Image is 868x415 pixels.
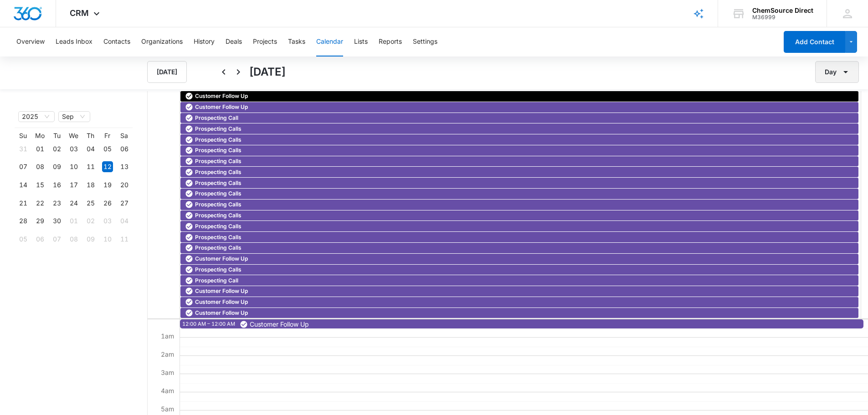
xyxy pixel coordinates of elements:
div: Prospecting Calls [183,233,856,241]
span: 2am [159,350,176,358]
span: Prospecting Call [195,114,238,122]
td: 2025-09-22 [31,194,48,212]
button: Organizations [141,27,183,56]
span: Prospecting Calls [195,168,241,176]
td: 2025-10-04 [116,212,133,231]
div: 10 [68,161,79,172]
td: 2025-09-10 [65,158,82,176]
th: Tu [48,132,65,140]
td: 2025-09-01 [31,140,48,158]
h1: [DATE] [249,64,286,80]
td: 2025-09-28 [15,212,31,231]
div: 19 [102,179,113,190]
div: 16 [51,179,62,190]
div: 24 [68,198,79,209]
div: 29 [35,215,46,226]
td: 2025-09-26 [99,194,116,212]
div: Prospecting Calls [183,146,856,154]
button: Settings [413,27,437,56]
div: Prospecting Calls [183,200,856,209]
td: 2025-09-27 [116,194,133,212]
div: 27 [119,198,130,209]
div: 12:00 AM – 12:00 AM [182,320,237,328]
div: 22 [35,198,46,209]
div: 09 [51,161,62,172]
td: 2025-09-30 [48,212,65,231]
div: 01 [35,143,46,154]
div: 04 [85,143,96,154]
div: Customer Follow Up [183,309,856,317]
th: Mo [31,132,48,140]
div: 11 [85,161,96,172]
div: 25 [85,198,96,209]
td: 2025-10-08 [65,230,82,248]
div: Customer Follow Up [183,255,856,263]
td: 2025-09-04 [82,140,99,158]
td: 2025-10-05 [15,230,31,248]
div: 26 [102,198,113,209]
div: 31 [18,143,29,154]
div: 28 [18,215,29,226]
div: 30 [51,215,62,226]
span: Customer Follow Up [195,255,248,263]
span: Prospecting Calls [195,179,241,187]
span: Prospecting Calls [195,125,241,133]
div: Prospecting Calls [183,266,856,274]
span: 2025 [22,112,51,122]
span: Prospecting Calls [195,200,241,209]
td: 2025-09-12 [99,158,116,176]
div: Prospecting Calls [183,125,856,133]
div: Prospecting Calls [183,168,856,176]
button: Contacts [103,27,130,56]
span: Prospecting Calls [195,222,241,231]
span: Sep [62,112,87,122]
td: 2025-09-17 [65,176,82,194]
td: 2025-09-14 [15,176,31,194]
td: 2025-09-21 [15,194,31,212]
td: 2025-10-02 [82,212,99,231]
td: 2025-10-10 [99,230,116,248]
td: 2025-10-07 [48,230,65,248]
div: 08 [35,161,46,172]
td: 2025-10-03 [99,212,116,231]
span: Prospecting Calls [195,157,241,165]
button: [DATE] [147,61,187,83]
div: 03 [102,215,113,226]
span: Prospecting Calls [195,244,241,252]
div: 13 [119,161,130,172]
span: Prospecting Calls [195,266,241,274]
td: 2025-09-20 [116,176,133,194]
td: 2025-09-07 [15,158,31,176]
div: 09 [85,234,96,245]
div: Customer Follow Up [183,103,856,111]
button: Next [231,65,246,79]
div: 12 [102,161,113,172]
td: 2025-09-15 [31,176,48,194]
th: We [65,132,82,140]
button: Leads Inbox [56,27,92,56]
div: Prospecting Calls [183,179,856,187]
div: 01 [68,215,79,226]
div: 18 [85,179,96,190]
div: Prospecting Calls [183,136,856,144]
div: 06 [35,234,46,245]
span: Customer Follow Up [250,321,309,328]
td: 2025-09-06 [116,140,133,158]
div: 04 [119,215,130,226]
div: 14 [18,179,29,190]
div: 03 [68,143,79,154]
button: Add Contact [784,31,845,53]
button: Tasks [288,27,305,56]
td: 2025-09-11 [82,158,99,176]
span: Customer Follow Up [195,103,248,111]
div: 08 [68,234,79,245]
td: 2025-09-13 [116,158,133,176]
div: 07 [18,161,29,172]
div: Prospecting Call [183,114,856,122]
span: Prospecting Calls [195,190,241,198]
button: Lists [354,27,368,56]
td: 2025-09-02 [48,140,65,158]
span: Customer Follow Up [195,298,248,306]
div: Customer Follow Up [183,92,856,100]
div: 23 [51,198,62,209]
